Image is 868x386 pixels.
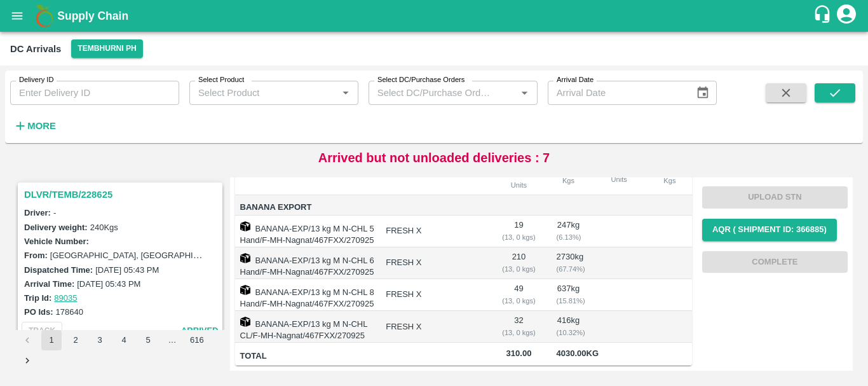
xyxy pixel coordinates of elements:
[516,85,532,101] button: Open
[658,175,682,186] div: Kgs
[491,216,546,247] td: 19
[376,311,491,343] td: FRESH X
[548,81,686,105] input: Arrival Date
[10,41,61,57] div: DC Arrivals
[491,311,546,343] td: 32
[50,250,499,260] label: [GEOGRAPHIC_DATA], [GEOGRAPHIC_DATA], [GEOGRAPHIC_DATA], [GEOGRAPHIC_DATA], [GEOGRAPHIC_DATA]
[24,208,51,217] label: Driver:
[3,1,32,31] button: open drawer
[546,279,591,311] td: 637 kg
[546,311,591,343] td: 416 kg
[71,39,142,58] button: Select DC
[557,327,581,338] div: ( 10.32 %)
[24,307,53,317] label: PO Ids:
[95,265,159,275] label: [DATE] 05:43 PM
[138,330,158,350] button: Go to page 5
[835,3,858,29] div: account of current user
[32,3,57,29] img: logo
[57,7,813,25] a: Supply Chain
[557,348,599,358] span: 4030.00 Kg
[240,253,250,263] img: box
[501,295,536,307] div: ( 13, 0 kgs)
[10,81,179,105] input: Enter Delivery ID
[557,75,593,85] label: Arrival Date
[546,247,591,279] td: 2730 kg
[376,216,491,247] td: FRESH X
[702,219,837,241] button: AQR ( Shipment Id: 366885)
[235,279,376,311] td: BANANA-EXP/13 kg M N-CHL 8 Hand/F-MH-Nagnat/467FXX/270925
[24,251,48,260] label: From:
[240,285,250,295] img: box
[501,231,536,243] div: ( 13, 0 kgs)
[501,327,536,338] div: ( 13, 0 kgs)
[54,293,77,303] a: 89035
[501,347,536,361] span: 310.00
[557,263,581,275] div: ( 67.74 %)
[27,121,56,131] strong: More
[240,221,250,231] img: box
[318,148,550,167] p: Arrived but not unloaded deliveries : 7
[57,10,128,22] b: Supply Chain
[90,223,118,232] label: 240 Kgs
[376,279,491,311] td: FRESH X
[41,330,62,350] button: page 1
[557,295,581,307] div: ( 15.81 %)
[24,265,93,275] label: Dispatched Time:
[337,85,354,101] button: Open
[17,350,37,371] button: Go to next page
[557,231,581,243] div: ( 6.13 %)
[240,317,250,327] img: box
[377,75,465,85] label: Select DC/Purchase Orders
[162,334,182,347] div: …
[186,330,208,350] button: Go to page 616
[24,279,74,289] label: Arrival Time:
[19,75,53,85] label: Delivery ID
[546,216,591,247] td: 247 kg
[181,324,219,338] span: arrived
[77,279,140,289] label: [DATE] 05:43 PM
[56,307,83,317] label: 178640
[491,247,546,279] td: 210
[235,216,376,247] td: BANANA-EXP/13 kg M N-CHL 5 Hand/F-MH-Nagnat/467FXX/270925
[557,175,581,186] div: Kgs
[193,85,334,101] input: Select Product
[240,349,376,364] span: Total
[114,330,134,350] button: Go to page 4
[372,85,496,101] input: Select DC/Purchase Orders
[15,330,225,371] nav: pagination navigation
[501,263,536,275] div: ( 13, 0 kgs)
[24,237,89,246] label: Vehicle Number:
[24,186,220,203] h3: DLVR/TEMB/228625
[65,330,86,350] button: Go to page 2
[53,208,56,217] span: -
[376,247,491,279] td: FRESH X
[10,115,59,137] button: More
[198,75,244,85] label: Select Product
[813,4,835,27] div: customer-support
[691,81,715,105] button: Choose date
[24,293,51,303] label: Trip Id:
[235,311,376,343] td: BANANA-EXP/13 kg M N-CHL CL/F-MH-Nagnat/467FXX/270925
[90,330,110,350] button: Go to page 3
[240,200,376,215] span: Banana Export
[491,279,546,311] td: 49
[24,223,88,232] label: Delivery weight:
[235,247,376,279] td: BANANA-EXP/13 kg M N-CHL 6 Hand/F-MH-Nagnat/467FXX/270925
